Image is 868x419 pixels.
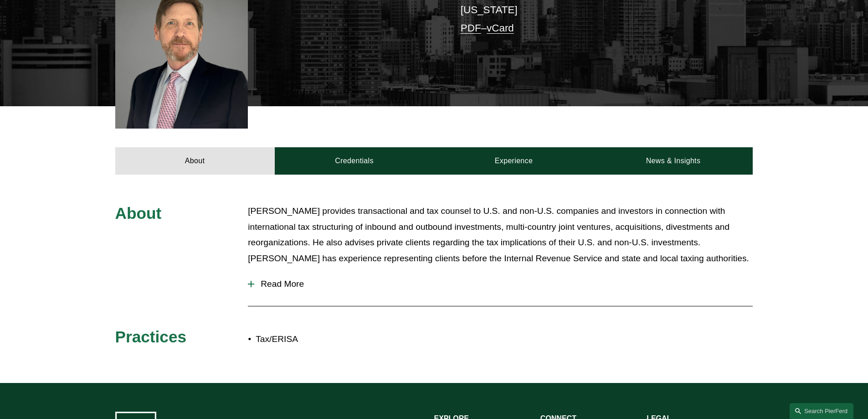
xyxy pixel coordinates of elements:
[256,331,434,347] p: Tax/ERISA
[275,147,434,175] a: Credentials
[593,147,753,175] a: News & Insights
[115,204,162,222] span: About
[254,279,753,289] span: Read More
[461,22,481,34] a: PDF
[248,203,753,266] p: [PERSON_NAME] provides transactional and tax counsel to U.S. and non-U.S. companies and investors...
[115,147,275,175] a: About
[115,328,187,346] span: Practices
[248,272,753,296] button: Read More
[434,147,594,175] a: Experience
[487,22,514,34] a: vCard
[790,403,853,419] a: Search this site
